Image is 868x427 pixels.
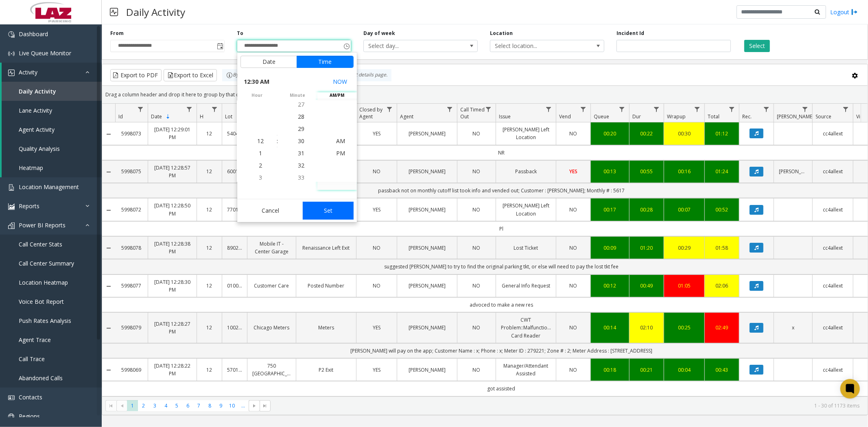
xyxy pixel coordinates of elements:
a: 00:13 [596,168,624,175]
span: Agent Trace [19,336,51,344]
a: Rec. Filter Menu [761,104,772,115]
a: Vend Filter Menu [578,104,589,115]
a: Agent Filter Menu [444,104,455,115]
span: NO [570,324,577,331]
a: [PERSON_NAME] [779,168,807,175]
a: NO [462,244,491,252]
img: 'icon' [8,394,15,401]
span: Page 11 [238,400,249,411]
span: NO [570,206,577,213]
a: 5998069 [120,366,143,374]
a: 00:20 [596,130,624,137]
a: [PERSON_NAME] Left Location [501,202,551,217]
a: 02:06 [710,282,734,290]
span: Agent Activity [19,126,55,133]
span: YES [373,130,380,137]
a: [PERSON_NAME] [402,282,452,290]
span: Lane Activity [19,107,52,114]
a: [DATE] 12:28:22 PM [153,362,192,377]
a: Lost Ticket [501,244,551,252]
a: 00:07 [669,206,700,213]
a: YES [361,366,392,374]
a: Collapse Details [102,367,115,373]
label: Incident Id [617,30,644,37]
img: 'icon' [8,222,15,229]
img: pageIcon [110,2,118,22]
span: Power BI Reports [19,221,66,229]
a: P2 Exit [301,366,351,374]
span: Live Queue Monitor [19,49,71,57]
a: NO [561,130,586,137]
a: 540430 [227,130,242,137]
span: Toggle popup [342,40,351,52]
span: 12:30 AM [244,76,269,87]
a: 5998078 [120,244,143,252]
span: Activity [19,68,37,76]
a: 5998072 [120,206,143,213]
a: 00:12 [596,282,624,290]
a: 00:18 [596,366,624,374]
span: NO [570,366,577,373]
a: cc4allext [818,130,848,137]
button: Select [744,40,770,52]
a: 00:21 [634,366,659,374]
a: 750 [GEOGRAPHIC_DATA] [252,362,291,377]
span: Page 6 [182,400,193,411]
a: Source Filter Menu [840,104,851,115]
a: NO [561,244,586,252]
a: 02:10 [634,324,659,331]
button: Select now [330,74,350,89]
a: Daily Activity [2,82,102,101]
a: NO [462,324,491,331]
div: 01:05 [669,282,700,290]
a: Manager/Attendant Assisted [501,362,551,377]
span: Go to the next page [251,403,258,409]
span: minute [278,92,317,98]
a: [PERSON_NAME] Left Location [501,126,551,141]
span: Contacts [19,393,42,401]
a: H Filter Menu [209,104,220,115]
div: Drag a column header and drop it here to group by that column [102,87,868,102]
h3: Daily Activity [122,2,189,22]
a: 100240 [227,324,242,331]
a: Quality Analysis [2,139,102,158]
a: NO [361,168,392,175]
span: Select day... [364,40,455,52]
a: 01:24 [710,168,734,175]
img: 'icon' [8,50,15,57]
a: 00:29 [669,244,700,252]
span: hour [237,92,277,98]
a: 12 [202,244,217,252]
span: 12 [257,137,264,145]
a: Collapse Details [102,131,115,137]
span: Rec. [742,113,752,120]
a: NO [561,282,586,290]
a: 00:43 [710,366,734,374]
div: 00:16 [669,168,700,175]
label: To [237,30,243,37]
a: cc4allext [818,282,848,290]
a: 01:12 [710,130,734,137]
a: NO [462,206,491,213]
label: Location [490,30,513,37]
span: 28 [298,113,304,120]
div: : [277,137,278,145]
span: Issue [499,113,511,120]
a: 01:20 [634,244,659,252]
a: Queue Filter Menu [617,104,627,115]
a: cc4allext [818,366,848,374]
a: Issue Filter Menu [543,104,554,115]
span: Page 10 [227,400,238,411]
a: [PERSON_NAME] [402,324,452,331]
a: 5998075 [120,168,143,175]
a: YES [361,130,392,137]
span: Date [151,113,162,120]
span: Regions [19,412,40,420]
span: 33 [298,174,304,181]
span: Page 7 [193,400,204,411]
a: NO [561,366,586,374]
